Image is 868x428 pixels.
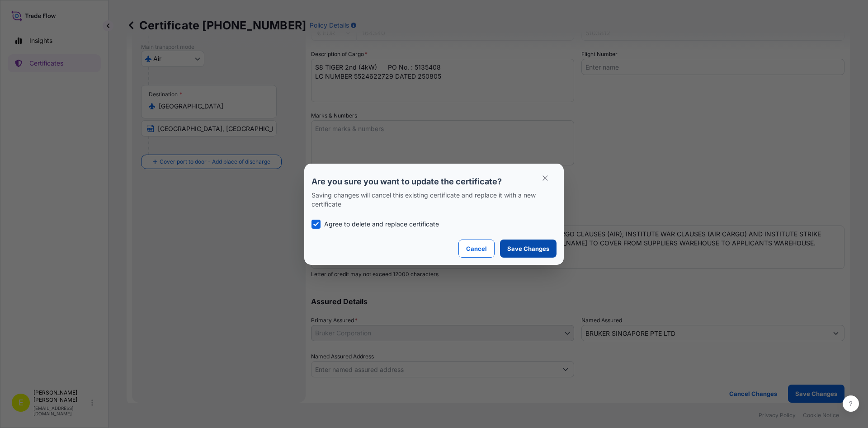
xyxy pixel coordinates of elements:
[311,191,557,209] p: Saving changes will cancel this existing certificate and replace it with a new certificate
[500,240,557,258] button: Save Changes
[458,240,495,258] button: Cancel
[311,176,557,187] p: Are you sure you want to update the certificate?
[466,244,487,253] p: Cancel
[507,244,549,253] p: Save Changes
[324,220,439,229] p: Agree to delete and replace certificate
